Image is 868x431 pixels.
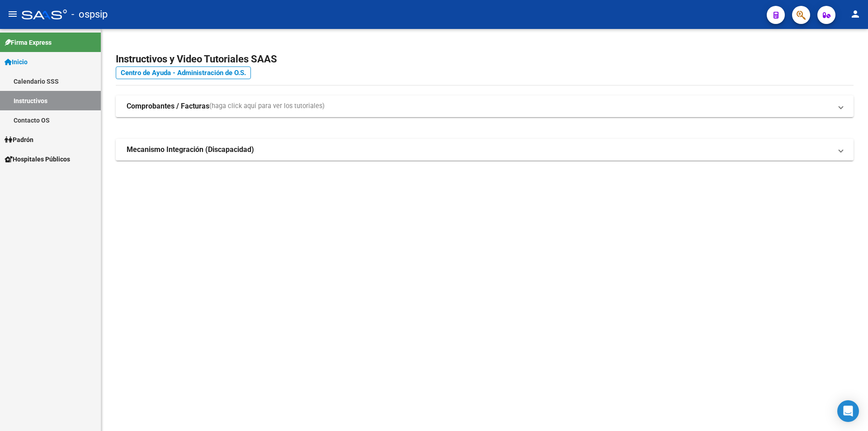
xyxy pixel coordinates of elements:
[127,101,209,111] strong: Comprobantes / Facturas
[209,101,325,111] span: (haga click aquí para ver los tutoriales)
[116,51,854,68] h2: Instructivos y Video Tutoriales SAAS
[116,66,251,79] a: Centro de Ayuda - Administración de O.S.
[5,38,52,47] span: Firma Express
[5,154,70,164] span: Hospitales Públicos
[7,9,18,19] mat-icon: menu
[116,139,854,161] mat-expansion-panel-header: Mecanismo Integración (Discapacidad)
[5,135,33,145] span: Padrón
[850,9,861,19] mat-icon: person
[837,400,859,422] div: Open Intercom Messenger
[116,95,854,117] mat-expansion-panel-header: Comprobantes / Facturas(haga click aquí para ver los tutoriales)
[5,57,28,67] span: Inicio
[127,145,254,155] strong: Mecanismo Integración (Discapacidad)
[71,5,108,24] span: - ospsip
